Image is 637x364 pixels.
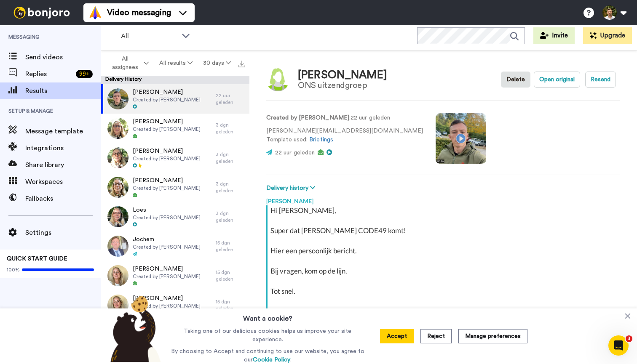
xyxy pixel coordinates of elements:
[101,231,249,261] a: JochemCreated by [PERSON_NAME]15 dgn geleden
[133,176,201,185] span: [PERSON_NAME]
[238,61,245,67] img: export.svg
[25,160,101,170] span: Share library
[608,335,629,356] iframe: Intercom live chat
[626,335,632,342] span: 3
[101,76,249,84] div: Delivery History
[266,193,620,205] div: [PERSON_NAME]
[380,329,414,343] button: Accept
[25,143,101,153] span: Integrations
[121,31,177,41] span: All
[76,70,93,78] div: 99 +
[266,68,289,91] img: Image of Alex
[107,118,128,139] img: 8cc5cc3b-c72f-4a70-a29f-158c8acf5758-thumb.jpg
[25,126,101,136] span: Message template
[103,295,165,362] img: bear-with-cookie.png
[216,181,245,194] div: 3 dgn geleden
[253,357,290,363] a: Cookie Policy
[88,6,102,19] img: vm-color.svg
[101,114,249,143] a: [PERSON_NAME]Created by [PERSON_NAME]3 dgn geleden
[298,69,387,81] div: [PERSON_NAME]
[243,308,292,324] h3: Want a cookie?
[101,84,249,114] a: [PERSON_NAME]Created by [PERSON_NAME]22 uur geleden
[25,228,101,238] span: Settings
[25,69,72,79] span: Replies
[133,235,201,244] span: Jochem
[266,114,423,122] p: : 22 uur geleden
[133,96,201,103] span: Created by [PERSON_NAME]
[275,150,315,156] span: 22 uur geleden
[154,56,198,71] button: All results
[420,329,452,343] button: Reject
[101,202,249,231] a: LoesCreated by [PERSON_NAME]3 dgn geleden
[10,7,73,19] img: bj-logo-header-white.svg
[266,127,423,144] p: [PERSON_NAME][EMAIL_ADDRESS][DOMAIN_NAME] Template used:
[133,265,201,273] span: [PERSON_NAME]
[270,205,618,327] div: Hi [PERSON_NAME], Super dat [PERSON_NAME] CODE49 komt! Hier een persoonlijk bericht. Bij vragen, ...
[266,115,349,121] strong: Created by [PERSON_NAME]
[169,347,367,364] p: By choosing to Accept and continuing to use our website, you agree to our .
[133,126,201,133] span: Created by [PERSON_NAME]
[107,206,128,227] img: 6be8482c-88e7-4aa6-89b9-559ad785a617-thumb.jpg
[298,81,387,90] div: ONS uitzendgroep
[534,72,580,88] button: Open original
[103,51,154,75] button: All assignees
[216,298,245,312] div: 15 dgn geleden
[108,55,142,72] span: All assignees
[133,303,201,309] span: Created by [PERSON_NAME]
[133,147,201,155] span: [PERSON_NAME]
[236,57,248,69] button: Export all results that match these filters now.
[216,269,245,282] div: 15 dgn geleden
[583,27,632,44] button: Upgrade
[101,290,249,320] a: [PERSON_NAME]Created by [PERSON_NAME]15 dgn geleden
[101,173,249,202] a: [PERSON_NAME]Created by [PERSON_NAME]3 dgn geleden
[25,86,101,96] span: Results
[216,239,245,253] div: 15 dgn geleden
[133,155,201,162] span: Created by [PERSON_NAME]
[25,52,101,62] span: Send videos
[107,295,128,316] img: 033e0be6-255a-4467-9258-3228b69961ea-thumb.jpg
[107,147,128,168] img: 5fd63d24-d342-436e-966a-41ab096995fd-thumb.jpg
[309,137,333,143] a: Briefings
[169,327,367,344] p: Taking one of our delicious cookies helps us improve your site experience.
[101,143,249,173] a: [PERSON_NAME]Created by [PERSON_NAME]3 dgn geleden
[101,261,249,290] a: [PERSON_NAME]Created by [PERSON_NAME]15 dgn geleden
[107,177,128,198] img: b3d9dadc-23a4-401c-a8b2-0c80797367e6-thumb.jpg
[216,122,245,135] div: 3 dgn geleden
[133,206,201,214] span: Loes
[133,273,201,280] span: Created by [PERSON_NAME]
[216,210,245,223] div: 3 dgn geleden
[501,72,530,88] button: Delete
[585,72,616,88] button: Resend
[107,7,171,19] span: Video messaging
[533,27,575,44] button: Invite
[25,177,101,187] span: Workspaces
[107,88,128,109] img: cd8b39ee-3e9c-4cfc-9be5-4f83e9f3d91e-thumb.jpg
[133,244,201,250] span: Created by [PERSON_NAME]
[458,329,527,343] button: Manage preferences
[133,214,201,221] span: Created by [PERSON_NAME]
[216,92,245,106] div: 22 uur geleden
[198,56,236,71] button: 30 days
[25,194,101,204] span: Fallbacks
[216,151,245,165] div: 3 dgn geleden
[7,266,20,273] span: 100%
[133,88,201,96] span: [PERSON_NAME]
[7,256,67,262] span: QUICK START GUIDE
[133,117,201,126] span: [PERSON_NAME]
[266,183,318,193] button: Delivery history
[133,294,201,303] span: [PERSON_NAME]
[107,236,128,257] img: 704c5266-2e95-447c-a495-2ab91019a221-thumb.jpg
[107,265,128,286] img: b1729c3f-2abe-4c2c-b78a-1b4ed9998689-thumb.jpg
[133,185,201,191] span: Created by [PERSON_NAME]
